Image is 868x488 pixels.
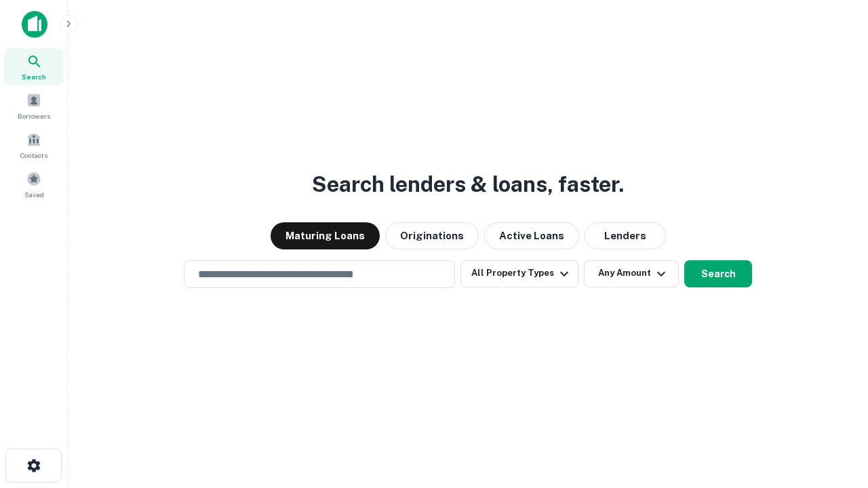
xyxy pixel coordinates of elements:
[584,260,679,287] button: Any Amount
[585,222,666,249] button: Lenders
[22,11,47,38] img: capitalize-icon.png
[385,222,479,249] button: Originations
[800,380,868,445] iframe: Chat Widget
[312,168,624,201] h3: Search lenders & loans, faster.
[4,166,64,203] a: Saved
[460,260,578,287] button: All Property Types
[18,110,50,121] span: Borrowers
[684,260,752,287] button: Search
[20,150,47,161] span: Contacts
[484,222,579,249] button: Active Loans
[24,189,44,200] span: Saved
[22,71,46,82] span: Search
[4,87,64,124] a: Borrowers
[271,222,380,249] button: Maturing Loans
[4,127,64,163] a: Contacts
[4,48,64,85] a: Search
